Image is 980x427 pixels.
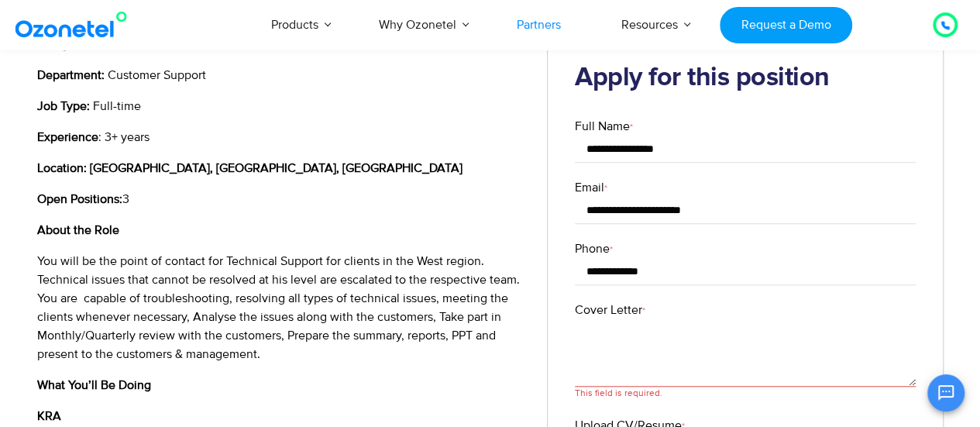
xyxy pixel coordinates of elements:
[37,160,462,176] b: Location: [GEOGRAPHIC_DATA], [GEOGRAPHIC_DATA], [GEOGRAPHIC_DATA]
[37,377,151,393] b: What You’ll Be Doing
[37,67,105,83] b: Department:
[37,129,98,145] b: Experience
[98,129,101,145] span: :
[37,408,61,424] b: KRA
[37,98,87,114] b: Job Type
[93,98,141,114] span: Full-time
[720,7,852,43] a: Request a Demo
[575,239,916,258] label: Phone
[108,67,206,83] span: Customer Support
[37,222,119,238] b: About the Role
[927,374,965,412] button: Open chat
[105,129,150,145] span: 3+ years
[575,301,916,319] label: Cover Letter
[37,190,524,208] p: 3
[37,191,122,207] b: Open Positions:
[87,98,90,114] b: :
[575,63,916,94] h2: Apply for this position
[575,178,916,197] label: Email
[575,117,916,136] label: Full Name
[575,387,916,401] div: This field is required.
[37,253,520,362] span: You will be the point of contact for Technical Support for clients in the West region. Technical ...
